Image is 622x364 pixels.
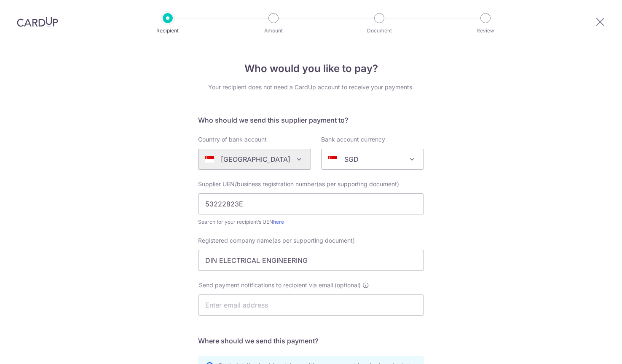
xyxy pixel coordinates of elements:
[322,149,424,169] span: SGD
[17,17,58,27] img: CardUp
[198,180,399,187] span: Supplier UEN/business registration number(as per supporting document)
[321,135,385,144] label: Bank account currency
[198,61,424,76] h4: Who would you like to pay?
[454,27,517,35] p: Review
[242,27,305,35] p: Amount
[198,294,424,316] input: Enter email address
[348,27,410,35] p: Document
[273,219,284,225] a: here
[198,115,424,125] h5: Who should we send this supplier payment to?
[137,27,199,35] p: Recipient
[344,154,359,164] p: SGD
[198,218,424,226] div: Search for your recipient’s UEN
[198,83,424,91] div: Your recipient does not need a CardUp account to receive your payments.
[198,135,267,144] label: Country of bank account
[321,149,424,170] span: SGD
[198,237,355,244] span: Registered company name(as per supporting document)
[199,281,361,289] span: Send payment notifications to recipient via email (optional)
[198,336,424,346] h5: Where should we send this payment?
